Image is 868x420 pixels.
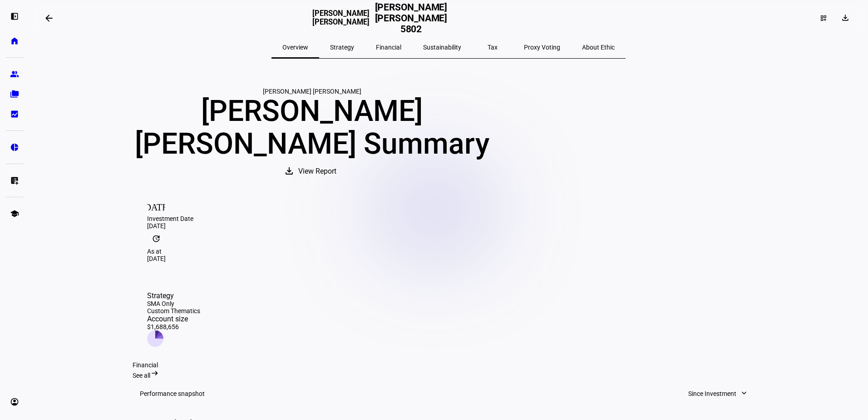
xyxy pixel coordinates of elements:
mat-icon: expand_more [740,389,749,398]
button: Since Investment [679,385,757,403]
div: [DATE] [147,222,750,230]
span: Tax [488,44,498,50]
span: Since Investment [688,385,736,403]
span: View Report [298,160,336,182]
eth-mat-symbol: home [10,36,19,45]
mat-icon: update [147,230,165,248]
h2: [PERSON_NAME] [PERSON_NAME] 5802 [370,2,453,35]
div: Investment Date [147,215,750,222]
span: Overview [282,44,308,50]
span: See all [133,372,150,379]
eth-mat-symbol: school [10,209,19,218]
mat-icon: arrow_backwards [44,13,54,24]
div: As at [147,248,750,255]
span: Financial [376,44,401,50]
div: [PERSON_NAME] [PERSON_NAME] [133,88,491,95]
mat-icon: [DATE] [147,197,165,215]
a: bid_landscape [5,105,24,123]
div: $1,688,656 [147,323,200,330]
span: Strategy [330,44,354,50]
eth-mat-symbol: group [10,70,19,79]
div: [DATE] [147,255,750,262]
a: folder_copy [5,85,24,103]
span: Sustainability [423,44,461,50]
a: pie_chart [5,138,24,156]
span: Proxy Voting [524,44,560,50]
eth-mat-symbol: left_panel_open [10,12,19,21]
div: Custom Thematics [147,307,200,315]
mat-icon: download [284,165,295,176]
eth-mat-symbol: list_alt_add [10,176,19,185]
span: About Ethic [582,44,615,50]
button: View Report [275,160,349,182]
eth-mat-symbol: account_circle [10,397,19,406]
div: Financial [133,361,764,369]
a: group [5,65,24,83]
div: SMA Only [147,300,200,307]
h3: [PERSON_NAME] [PERSON_NAME] [312,9,370,34]
div: Strategy [147,291,200,300]
mat-icon: dashboard_customize [820,15,827,22]
mat-icon: arrow_right_alt [150,369,159,378]
eth-mat-symbol: bid_landscape [10,110,19,119]
eth-mat-symbol: pie_chart [10,143,19,152]
mat-icon: download [841,13,850,22]
div: [PERSON_NAME] [PERSON_NAME] Summary [133,95,491,160]
a: home [5,32,24,50]
div: Account size [147,315,200,323]
h3: Performance snapshot [140,390,205,397]
eth-mat-symbol: folder_copy [10,90,19,99]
